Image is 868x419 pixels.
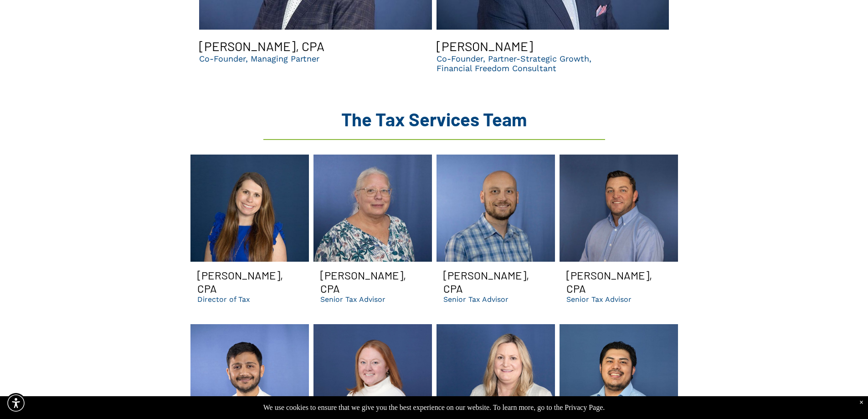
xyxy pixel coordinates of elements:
[443,269,548,295] h3: [PERSON_NAME], CPA
[566,269,671,295] h3: [PERSON_NAME], CPA
[566,295,632,304] p: Senior Tax Advisor
[6,393,26,413] div: Accessibility Menu
[199,38,324,54] h3: [PERSON_NAME], CPA
[437,38,533,54] h3: [PERSON_NAME]
[859,398,863,407] div: Dismiss notification
[313,155,432,262] a: Jamie smiling | Dental CPA firm in GA for bookkeeping, managerial accounting, taxes
[197,295,250,304] p: Director of Tax
[341,108,527,130] span: The Tax Services Team
[199,54,319,63] p: Co-Founder, Managing Partner
[443,295,508,304] p: Senior Tax Advisor
[197,269,302,295] h3: [PERSON_NAME], CPA
[320,269,425,295] h3: [PERSON_NAME], CPA
[437,54,591,63] p: Co-Founder, Partner-Strategic Growth,
[190,155,309,262] a: Michelle Smiling | Dental CPA and accounting consultants in GA
[437,63,591,73] p: Financial Freedom Consultant
[320,295,385,304] p: Senior Tax Advisor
